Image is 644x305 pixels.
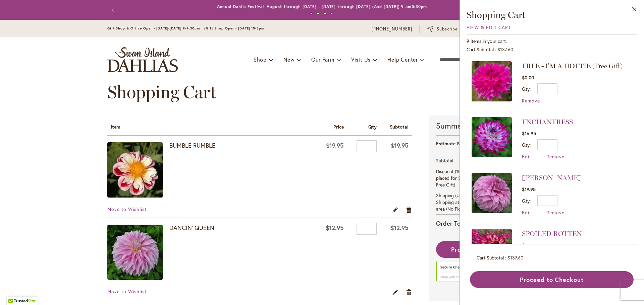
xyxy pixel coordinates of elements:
button: 1 of 4 [310,12,313,15]
iframe: Launch Accessibility Center [5,281,24,300]
a: Move to Wishlist [107,288,147,295]
a: Edit [522,153,531,160]
span: Discount (10% off all dahlia orders placed for Spring 2026 delivery, Free Gift) [436,168,504,188]
a: ENCHANTRESS [472,117,512,160]
span: FREE - I'M A HOTTIE (Free Gift) [522,62,623,70]
th: Subtotal [436,155,509,166]
span: Qty [368,124,377,130]
span: 9 [467,38,469,44]
a: DANCIN' QUEEN [107,225,169,282]
img: I'M A HOTTIE (Free Gift) [472,61,512,101]
a: [PERSON_NAME] [522,174,582,182]
label: Qty [522,86,531,92]
span: Gift Shop & Office Open - [DATE]-[DATE] 9-4:30pm / [107,26,206,30]
button: Previous [107,3,121,17]
span: Our Farm [311,56,334,63]
strong: Estimate Shipping and Tax [436,140,493,147]
a: Remove [522,97,540,104]
span: $19.95 [391,141,409,149]
button: 3 of 4 [324,12,326,15]
span: $0.00 [522,74,534,81]
span: Item [111,124,120,130]
label: Qty [522,198,531,204]
a: store logo [107,47,178,72]
span: $16.95 [522,130,536,137]
span: Shipping [436,192,454,199]
span: Visit Us [351,56,371,63]
a: Remove [546,153,565,160]
a: Move to Wishlist [107,206,147,212]
span: $19.95 [326,141,344,149]
span: Cart Subtotal [467,46,494,53]
span: (USPS - Priority Mail - Shipping at standard time for your area (No Pickups Available) -) [436,192,506,212]
a: Remove [546,209,565,216]
img: SPOILED ROTTEN [472,229,512,269]
span: Cart Subtotal [477,254,504,261]
div: TrustedSite Certified [436,261,530,285]
img: BUMBLE RUMBLE [107,142,163,198]
span: items in your cart. [471,38,507,44]
span: Subscribe [437,26,458,32]
span: Gift Shop Open - [DATE] 10-3pm [206,26,264,30]
a: BUMBLE RUMBLE [107,142,169,199]
button: Proceed to Checkout [470,271,634,288]
span: $137.60 [507,254,523,261]
a: View & Edit Cart [467,24,511,30]
a: DANCIN' QUEEN [169,224,214,232]
img: ENCHANTRESS [472,117,512,157]
a: SPOILED ROTTEN [522,230,582,238]
a: VASSIO MEGGOS [472,173,512,216]
span: Help Center [387,56,418,63]
span: $12.95 [390,224,409,232]
strong: Order Total [436,218,468,228]
a: [PHONE_NUMBER] [372,26,412,32]
span: Shopping Cart [467,9,526,20]
img: DANCIN' QUEEN [107,225,163,280]
strong: Summary [436,120,530,131]
a: SPOILED ROTTEN [472,229,512,272]
span: $137.60 [497,46,513,53]
a: BUMBLE RUMBLE [169,141,215,149]
a: ENCHANTRESS [522,118,573,126]
span: Shopping Cart [107,81,216,102]
a: Edit [522,209,531,216]
span: Price [333,124,344,130]
label: Qty [522,142,531,148]
button: Proceed to Checkout [436,241,530,258]
span: Subtotal [390,124,409,130]
span: $19.95 [522,186,536,193]
a: Subscribe [427,26,458,32]
img: VASSIO MEGGOS [472,173,512,213]
span: New [283,56,294,63]
span: Shop [254,56,267,63]
span: Proceed to Checkout [451,245,515,253]
button: 4 of 4 [330,12,333,15]
a: Annual Dahlia Festival, August through [DATE] - [DATE] through [DATE] (And [DATE]) 9-am5:30pm [217,4,427,9]
button: 2 of 4 [317,12,319,15]
span: $12.95 [326,224,344,232]
span: $19.95 [522,242,536,248]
